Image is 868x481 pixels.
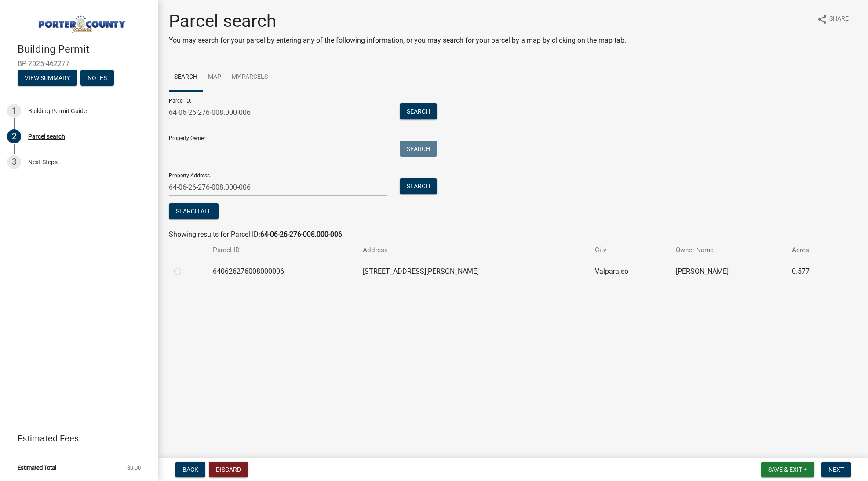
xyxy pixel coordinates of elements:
i: share [817,14,828,25]
th: Parcel ID [208,240,357,261]
button: Search All [169,203,219,219]
a: Estimated Fees [7,430,144,447]
span: Next [828,466,844,473]
th: City [590,240,670,261]
button: Search [400,103,437,119]
button: Notes [80,70,114,86]
p: You may search for your parcel by entering any of the following information, or you may search fo... [169,35,626,46]
span: Back [182,466,198,473]
span: Save & Exit [768,466,802,473]
th: Acres [787,240,838,261]
button: Save & Exit [761,462,814,477]
button: Search [400,141,437,157]
div: Parcel search [28,133,65,140]
strong: 64-06-26-276-008.000-006 [260,230,342,239]
div: 2 [7,129,21,143]
h4: Building Permit [18,43,151,56]
button: Back [175,462,205,477]
h1: Parcel search [169,11,626,32]
a: Search [169,63,203,92]
button: Next [821,462,851,477]
div: Showing results for Parcel ID: [169,229,857,240]
button: View Summary [18,70,77,86]
span: BP-2025-462277 [18,59,141,68]
th: Owner Name [671,240,787,261]
wm-modal-confirm: Notes [80,75,114,82]
button: shareShare [810,11,856,28]
a: Map [203,63,226,92]
span: $0.00 [127,465,141,470]
img: Porter County, Indiana [18,9,144,34]
div: 3 [7,155,21,169]
span: Estimated Total [18,465,56,470]
td: Valparaiso [590,261,670,282]
div: Building Permit Guide [28,108,87,114]
span: Share [829,14,849,25]
td: 640626276008000006 [208,261,357,282]
div: 1 [7,104,21,118]
wm-modal-confirm: Summary [18,75,77,82]
td: 0.577 [787,261,838,282]
button: Discard [209,462,248,477]
td: [STREET_ADDRESS][PERSON_NAME] [357,261,590,282]
th: Address [357,240,590,261]
button: Search [400,178,437,194]
a: My Parcels [226,63,273,92]
td: [PERSON_NAME] [671,261,787,282]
